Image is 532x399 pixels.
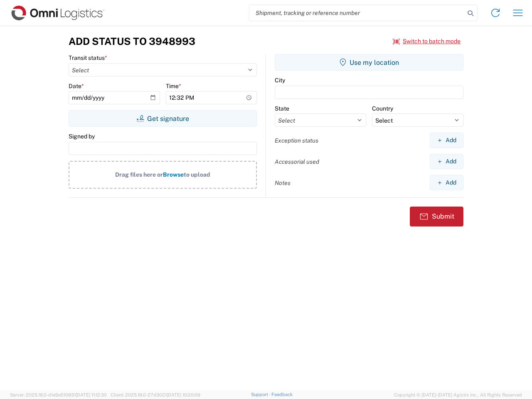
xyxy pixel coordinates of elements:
[275,158,319,165] label: Accessorial used
[271,392,293,397] a: Feedback
[275,137,318,144] label: Exception status
[69,54,107,62] label: Transit status
[167,392,200,397] span: [DATE] 10:20:09
[111,392,200,397] span: Client: 2025.18.0-27d3021
[69,133,95,140] label: Signed by
[184,171,210,178] span: to upload
[393,34,461,48] button: Switch to batch mode
[115,171,163,178] span: Drag files here or
[69,110,257,127] button: Get signature
[69,35,195,47] h3: Add Status to 3948993
[275,105,289,112] label: State
[430,133,463,148] button: Add
[275,76,285,84] label: City
[430,175,463,190] button: Add
[163,171,184,178] span: Browse
[275,54,463,71] button: Use my location
[76,392,107,397] span: [DATE] 11:12:30
[10,392,107,397] span: Server: 2025.18.0-d1e9a510831
[249,5,465,21] input: Shipment, tracking or reference number
[251,392,272,397] a: Support
[372,105,393,112] label: Country
[394,391,522,399] span: Copyright © [DATE]-[DATE] Agistix Inc., All Rights Reserved
[69,82,84,90] label: Date
[430,154,463,169] button: Add
[166,82,181,90] label: Time
[410,207,463,227] button: Submit
[275,179,291,187] label: Notes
